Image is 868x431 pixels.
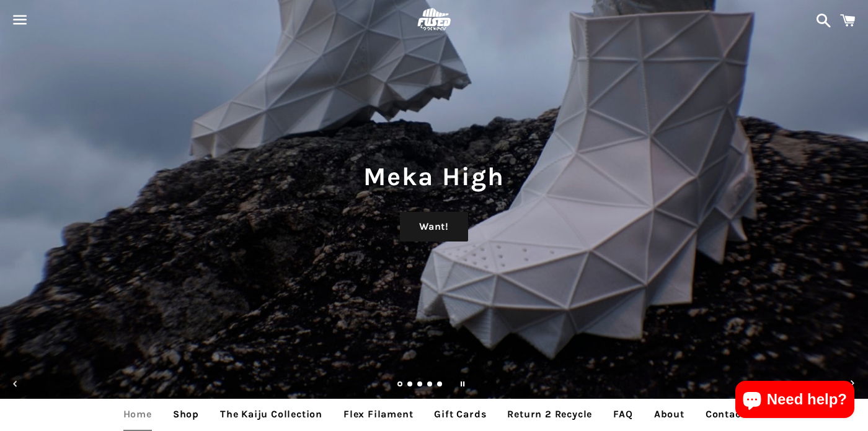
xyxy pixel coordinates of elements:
[164,399,208,430] a: Shop
[437,382,443,388] a: Load slide 5
[114,399,161,430] a: Home
[498,399,601,430] a: Return 2 Recycle
[12,159,856,194] h1: Meka High
[732,381,858,421] inbox-online-store-chat: Shopify online store chat
[2,370,29,398] button: Previous slide
[397,382,404,388] a: Slide 1, current
[839,370,866,398] button: Next slide
[696,399,755,430] a: Contact
[449,370,476,398] button: Pause slideshow
[407,382,414,388] a: Load slide 2
[604,399,642,430] a: FAQ
[427,382,433,388] a: Load slide 4
[211,399,332,430] a: The Kaiju Collection
[425,399,495,430] a: Gift Cards
[645,399,694,430] a: About
[417,382,423,388] a: Load slide 3
[334,399,422,430] a: Flex Filament
[400,212,468,242] a: Want!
